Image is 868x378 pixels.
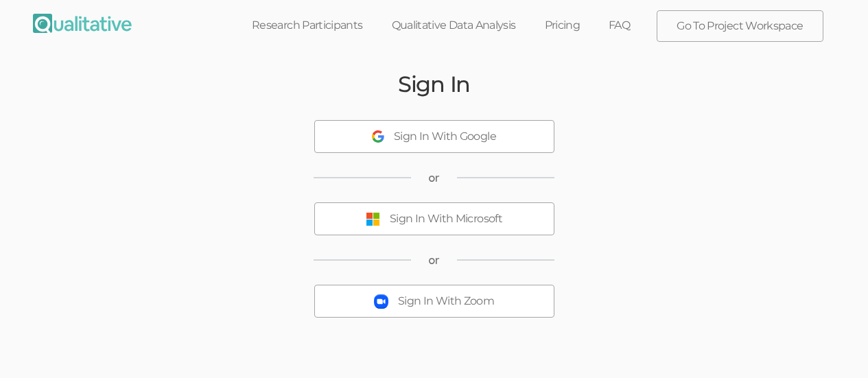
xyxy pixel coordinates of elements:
[314,285,554,318] button: Sign In With Zoom
[237,10,377,40] a: Research Participants
[372,130,384,143] img: Sign In With Google
[33,14,132,33] img: Qualitative
[314,120,554,153] button: Sign In With Google
[428,252,440,268] span: or
[374,294,388,309] img: Sign In With Zoom
[398,72,470,96] h2: Sign In
[366,212,380,226] img: Sign In With Microsoft
[657,11,822,41] a: Go To Project Workspace
[314,202,554,235] button: Sign In With Microsoft
[377,10,530,40] a: Qualitative Data Analysis
[530,10,595,40] a: Pricing
[390,211,502,227] div: Sign In With Microsoft
[594,10,644,40] a: FAQ
[394,129,496,145] div: Sign In With Google
[398,294,494,309] div: Sign In With Zoom
[428,170,440,186] span: or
